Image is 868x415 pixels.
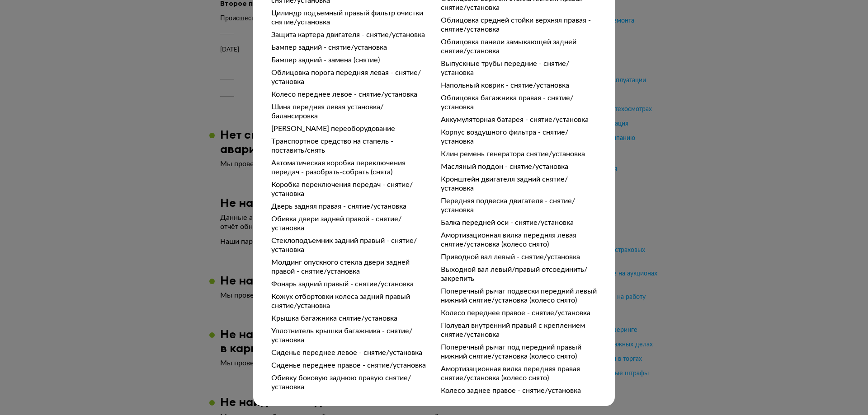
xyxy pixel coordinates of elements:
[441,196,597,214] div: Передняя подвеска двигателя - снятие/установка
[441,162,597,171] div: Масляный поддон - снятие/установка
[441,308,597,317] div: Колесо переднее правое - снятие/установка
[271,9,427,27] div: Цилиндр подъемный правый фильтр очистки снятие/установка
[441,37,597,56] div: Облицовка панели замыкающей задней снятие/установка
[271,202,427,211] div: Дверь задняя правая - снятие/установка
[271,292,427,310] div: Кожух отбортовки колеса задний правый снятие/установка
[441,218,597,227] div: Балка передней оси - снятие/установка
[441,175,597,193] div: Кронштейн двигателя задний снятие/установка
[441,81,597,90] div: Напольный коврик - снятие/установка
[441,59,597,77] div: Выпускные трубы передние - снятие/установка
[441,115,597,124] div: Аккумуляторная батарея - снятие/установка
[441,287,597,305] div: Поперечный рычаг подвески передний левый нижний снятие/установка (колесо снято)
[271,280,427,289] div: Фонарь задний правый - снятие/установка
[271,159,427,177] div: Автоматическая коробка переключения передач - разобрать-собрать (снята)
[271,314,427,323] div: Крышка багажника снятие/установка
[441,364,597,382] div: Амортизационная вилка передняя правая снятие/установка (колесо снято)
[271,68,427,86] div: Облицовка порога передняя левая - снятие/установка
[271,348,427,357] div: Сиденье переднее левое - снятие/установка
[441,93,597,112] div: Облицовка багажника правая - снятие/установка
[271,30,427,39] div: Защита картера двигателя - снятие/установка
[271,103,427,121] div: Шина передняя левая установка/балансировка
[271,214,427,233] div: Обивка двери задней правой - снятие/установка
[271,236,427,254] div: Стеклоподъемник задний правый - снятие/установка
[271,124,427,133] div: [PERSON_NAME] переоборудование
[441,149,597,159] div: Клин ремень генератора снятие/установка
[441,265,597,283] div: Выходной вал левый/правый отсоединить/закрепить
[271,180,427,198] div: Коробка переключения передач - снятие/установка
[441,231,597,249] div: Амортизационная вилка передняя левая снятие/установка (колесо снято)
[271,373,427,392] div: Обивку боковую заднюю правую снятие/установка
[271,137,427,155] div: Транспортное средство на стапель - поставить/снять
[441,386,597,395] div: Колесо заднее правое - снятие/установка
[441,128,597,146] div: Корпус воздушного фильтра - снятие/установка
[271,326,427,345] div: Уплотнитель крышки багажника - снятие/установка
[441,16,597,34] div: Облицовка средней стойки верхняя правая - снятие/установка
[271,90,427,99] div: Колесо переднее левое - снятие/установка
[271,43,427,52] div: Бампер задний - снятие/установка
[441,321,597,339] div: Полувал внутренний правый с креплением снятие/установка
[441,343,597,361] div: Поперечный рычаг под передний правый нижний снятие/установка (колесо снято)
[271,361,427,370] div: Сиденье переднее правое - снятие/установка
[271,56,427,65] div: Бампер задний - замена (снятие)
[271,258,427,276] div: Молдинг опускного стекла двери задней правой - снятие/установка
[441,252,597,261] div: Приводной вал левый - снятие/установка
